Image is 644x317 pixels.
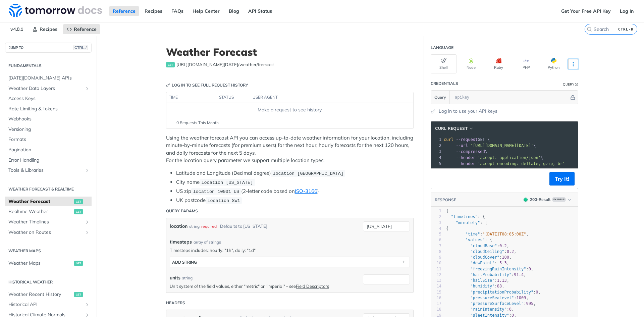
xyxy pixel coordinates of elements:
[74,261,83,266] span: get
[431,266,441,272] div: 11
[446,284,504,288] span: : ,
[456,143,468,148] span: --url
[431,260,441,266] div: 10
[499,261,507,265] span: 5.3
[470,255,499,260] span: "cloudCover"
[470,143,533,148] span: '[URL][DOMAIN_NAME][DATE]'
[5,145,92,155] a: Pagination
[470,272,512,277] span: "hailProbability"
[563,82,574,87] div: Query
[616,6,637,16] a: Log In
[446,249,517,254] span: : ,
[5,114,92,124] a: Webhooks
[541,54,567,73] button: Python
[446,209,448,213] span: {
[5,135,92,145] a: Formats
[444,143,536,148] span: \
[502,255,509,260] span: 100
[470,290,533,295] span: "precipitationProbability"
[5,155,92,165] a: Error Handling
[444,149,487,154] span: \
[470,307,506,312] span: "rainIntensity"
[446,267,533,271] span: : ,
[9,4,102,17] img: Tomorrow.io Weather API Docs
[74,26,97,32] span: Reference
[8,75,90,82] span: [DATE][DOMAIN_NAME] APIs
[85,230,90,235] button: Show subpages for Weather on Routes
[8,208,72,215] span: Realtime Weather
[40,26,57,32] span: Recipes
[8,116,90,122] span: Webhooks
[5,73,92,83] a: [DATE][DOMAIN_NAME] APIs
[273,171,343,176] span: location=[GEOGRAPHIC_DATA]
[5,165,92,175] a: Tools & LibrariesShow subpages for Tools & Libraries
[456,155,475,160] span: --header
[170,283,360,289] p: Unit system of the field values, either "metric" or "imperial" - see
[470,261,494,265] span: "dewPoint"
[176,169,414,177] li: Latitude and Longitude (Decimal degree)
[170,257,410,267] button: ADD string
[8,85,83,92] span: Weather Data Layers
[189,221,200,231] div: string
[446,290,541,295] span: : ,
[446,261,509,265] span: : ,
[176,61,274,68] span: https://api.tomorrow.io/v4/weather/forecast
[8,198,72,205] span: Weather Forecast
[434,174,444,184] button: Copy to clipboard
[170,221,187,231] label: location
[497,278,507,283] span: 1.13
[166,82,248,88] div: Log in to see full request history
[446,272,526,277] span: : ,
[524,198,528,202] span: 200
[166,92,217,103] th: time
[568,59,578,69] button: More Languages
[5,124,92,135] a: Versioning
[470,296,514,300] span: "pressureSeaLevel"
[470,244,497,248] span: "cloudBase"
[446,301,536,306] span: : ,
[189,6,223,16] a: Help Center
[557,6,614,16] a: Get Your Free API Key
[431,295,441,301] div: 16
[168,6,187,16] a: FAQs
[8,126,90,133] span: Versioning
[296,283,329,289] a: Field Descriptors
[439,108,497,115] a: Log in to use your API keys
[446,255,512,260] span: : ,
[444,137,453,142] span: curl
[431,249,441,255] div: 8
[8,157,90,164] span: Error Handling
[616,26,635,33] kbd: CTRL-K
[166,208,198,214] div: Query Params
[434,94,446,100] span: Query
[507,249,514,254] span: 0.2
[470,301,524,306] span: "pressureSurfaceLevel"
[431,255,441,260] div: 9
[444,137,490,142] span: GET \
[8,301,83,308] span: Historical API
[431,143,442,149] div: 2
[5,279,92,285] h2: Historical Weather
[456,137,478,142] span: --request
[176,120,219,126] span: 0 Requests This Month
[166,300,185,306] div: Headers
[8,95,90,102] span: Access Keys
[431,272,441,278] div: 12
[514,272,524,277] span: 91.4
[176,188,414,195] li: US zip (2-letter code based on )
[446,226,448,231] span: {
[250,92,400,103] th: user agent
[8,106,90,112] span: Rate Limiting & Tokens
[435,125,468,131] span: cURL Request
[497,284,502,288] span: 88
[517,296,526,300] span: 1009
[456,161,475,166] span: --header
[193,189,239,194] span: location=10001 US
[470,267,526,271] span: "freezingRainIntensity"
[431,81,458,87] div: Credentials
[451,214,477,219] span: "timelines"
[5,258,92,268] a: Weather Mapsget
[5,248,92,254] h2: Weather Maps
[482,232,526,236] span: "[DATE]T08:05:00Z"
[63,24,100,34] a: Reference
